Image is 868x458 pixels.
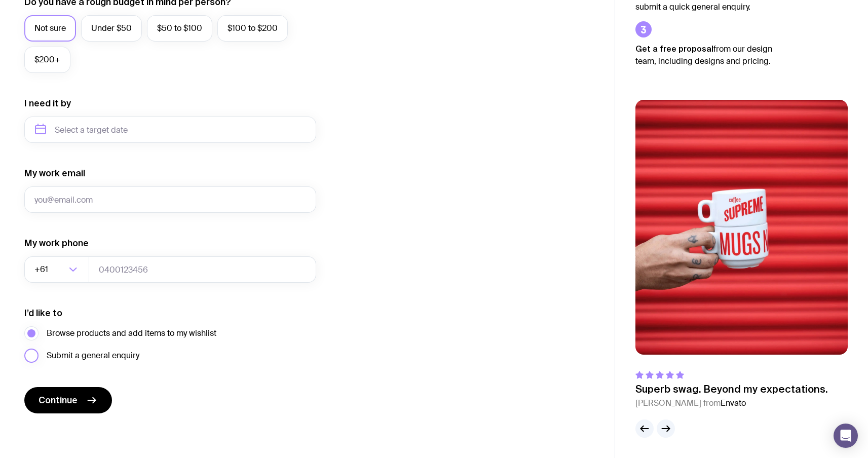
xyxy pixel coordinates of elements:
[24,387,112,413] button: Continue
[34,256,50,283] span: +61
[24,186,316,213] input: you@email.com
[24,237,89,249] label: My work phone
[47,350,139,362] span: Submit a general enquiry
[47,327,216,339] span: Browse products and add items to my wishlist
[635,383,828,395] p: Superb swag. Beyond my expectations.
[147,15,212,42] label: $50 to $100
[24,167,85,179] label: My work email
[834,424,858,448] div: Open Intercom Messenger
[24,256,89,283] div: Search for option
[24,47,70,73] label: $200+
[635,44,713,53] strong: Get a free proposal
[24,15,76,42] label: Not sure
[50,256,66,283] input: Search for option
[217,15,288,42] label: $100 to $200
[635,43,787,67] p: from our design team, including designs and pricing.
[24,117,316,143] input: Select a target date
[24,97,71,109] label: I need it by
[81,15,142,42] label: Under $50
[89,256,316,283] input: 0400123456
[635,397,828,409] cite: [PERSON_NAME] from
[24,307,62,319] label: I’d like to
[721,398,746,408] span: Envato
[39,394,78,406] span: Continue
